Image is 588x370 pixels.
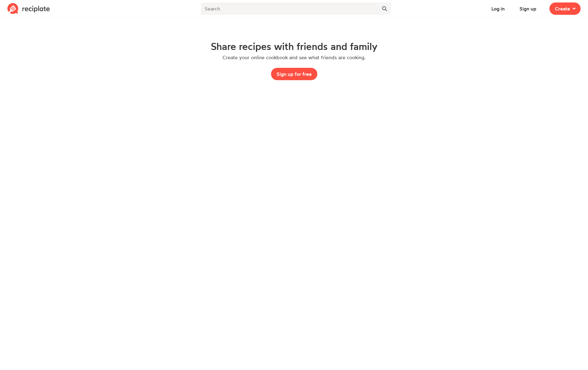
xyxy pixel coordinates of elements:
button: Create [549,2,581,15]
input: Search [201,2,378,15]
p: Create your online cookbook and see what friends are cooking. [223,54,365,60]
span: Create [555,5,570,12]
button: Sign up for free [271,68,317,80]
h1: Share recipes with friends and family [211,41,377,52]
img: Reciplate [7,3,50,14]
button: Sign up [514,2,542,15]
button: Log in [486,2,510,15]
